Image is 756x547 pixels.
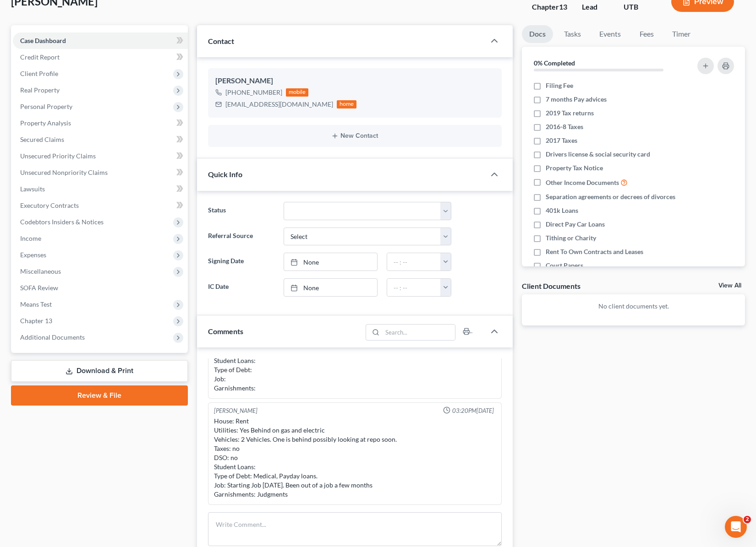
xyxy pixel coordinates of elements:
span: Chapter 13 [20,317,52,325]
span: Personal Property [20,103,72,110]
strong: 0% Completed [534,59,575,67]
span: Contact [208,37,234,45]
a: Fees [632,25,661,43]
span: 7 months Pay advices [546,95,607,104]
div: mobile [286,88,309,97]
span: Drivers license & social security card [546,150,650,159]
div: home [337,100,357,108]
span: Miscellaneous [20,267,61,275]
input: Search... [383,325,455,340]
label: Signing Date [203,253,279,271]
a: Case Dashboard [13,32,188,49]
input: -- : -- [387,253,441,271]
span: Comments [208,327,243,336]
span: Other Income Documents [546,178,619,187]
label: Status [203,202,279,220]
span: Unsecured Priority Claims [20,152,96,160]
a: View All [718,282,741,289]
div: House: Rent Utilities: Yes Behind on gas and electric Vehicles: 2 Vehicles. One is behind possibl... [214,417,496,499]
a: Events [592,25,628,43]
span: Additional Documents [20,333,85,341]
span: 13 [559,2,567,11]
span: 401k Loans [546,206,578,215]
a: Tasks [557,25,588,43]
a: Executory Contracts [13,197,188,214]
a: Review & File [11,385,188,406]
span: Property Analysis [20,119,71,127]
div: Lead [582,2,609,12]
p: No client documents yet. [529,302,738,311]
div: [PHONE_NUMBER] [225,88,282,97]
a: SOFA Review [13,280,188,296]
div: Client Documents [522,281,581,291]
span: 2017 Taxes [546,136,577,145]
span: Income [20,234,41,242]
a: None [284,253,377,271]
span: Executory Contracts [20,201,79,209]
button: New Contact [215,132,495,140]
a: Docs [522,25,553,43]
span: Filing Fee [546,81,573,90]
a: Download & Print [11,360,188,382]
span: Lawsuits [20,185,45,193]
a: Credit Report [13,49,188,65]
a: Timer [665,25,698,43]
span: Client Profile [20,70,58,77]
span: Expenses [20,251,46,259]
span: Real Property [20,86,60,94]
span: Unsecured Nonpriority Claims [20,168,108,176]
a: None [284,279,377,296]
a: Secured Claims [13,131,188,148]
a: Lawsuits [13,181,188,197]
div: Chapter [532,2,567,12]
div: [EMAIL_ADDRESS][DOMAIN_NAME] [225,100,333,109]
span: Property Tax Notice [546,163,603,173]
label: Referral Source [203,227,279,246]
span: Quick Info [208,170,242,179]
a: Property Analysis [13,115,188,131]
span: SOFA Review [20,284,58,292]
span: Codebtors Insiders & Notices [20,218,104,226]
input: -- : -- [387,279,441,296]
iframe: Intercom live chat [725,516,747,538]
a: Unsecured Priority Claims [13,148,188,164]
span: Direct Pay Car Loans [546,220,605,229]
div: UTB [624,2,657,12]
a: Unsecured Nonpriority Claims [13,164,188,181]
span: Tithing or Charity [546,233,596,243]
span: 2016-8 Taxes [546,122,583,131]
span: Court Papers [546,261,583,270]
span: Case Dashboard [20,37,66,44]
span: Credit Report [20,53,60,61]
span: 03:20PM[DATE] [452,406,494,415]
div: [PERSON_NAME] [215,76,495,87]
div: [PERSON_NAME] [214,406,257,415]
span: Rent To Own Contracts and Leases [546,247,643,256]
span: 2 [744,516,751,523]
span: Secured Claims [20,135,64,143]
span: Separation agreements or decrees of divorces [546,192,675,201]
span: Means Test [20,300,52,308]
span: 2019 Tax returns [546,108,594,118]
label: IC Date [203,278,279,297]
